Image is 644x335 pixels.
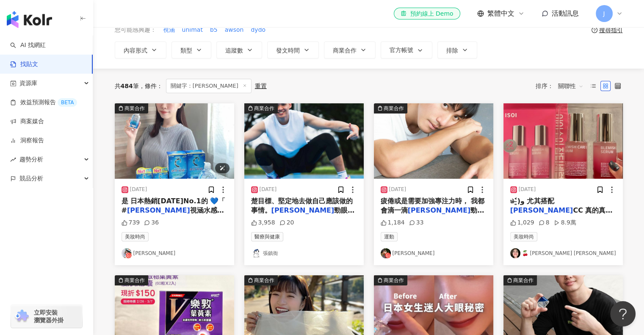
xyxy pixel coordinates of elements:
[210,25,218,35] button: b5
[513,276,533,285] div: 商業合作
[115,103,234,179] img: post-image
[124,276,145,285] div: 商業合作
[510,232,537,241] span: 美妝時尚
[121,83,133,89] span: 484
[384,276,404,285] div: 商業合作
[10,117,44,126] a: 商案媒合
[224,25,244,35] button: awson
[510,248,616,258] a: KOL Avatar🍒 [PERSON_NAME] [PERSON_NAME]
[390,47,413,53] span: 官方帳號
[389,186,406,193] div: [DATE]
[124,47,147,54] span: 內容形式
[124,104,145,113] div: 商業合作
[437,42,477,58] button: 排除
[487,9,514,18] span: 繁體中文
[182,26,203,34] span: unimat
[381,248,486,258] a: KOL Avatar[PERSON_NAME]
[267,42,319,58] button: 發文時間
[254,276,274,285] div: 商業合作
[144,219,159,227] div: 36
[171,42,211,58] button: 類型
[510,197,554,205] span: ͈̀௰˂̶͈́)و 尤其搭配
[251,26,265,34] span: dydo
[180,47,192,54] span: 類型
[34,309,64,324] span: 立即安裝 瀏覽器外掛
[510,219,534,227] div: 1,029
[244,103,364,179] button: 商業合作
[122,197,226,214] span: 是 日本熱銷[DATE]No.1的 💙「 #
[260,186,277,193] div: [DATE]
[510,206,573,214] mark: [PERSON_NAME]
[381,42,432,58] button: 官方帳號
[519,186,536,193] div: [DATE]
[394,8,460,19] a: 預約線上 Demo
[122,248,132,258] img: KOL Avatar
[115,42,166,58] button: 內容形式
[11,305,82,328] a: chrome extension立即安裝 瀏覽器外掛
[127,206,190,214] mark: [PERSON_NAME]
[19,169,43,188] span: 競品分析
[250,25,266,35] button: dydo
[251,232,283,241] span: 醫療與健康
[374,103,493,179] img: post-image
[130,186,147,193] div: [DATE]
[536,79,588,93] div: 排序：
[10,98,77,107] a: 效益預測報告BETA
[408,206,471,214] mark: [PERSON_NAME]
[244,103,364,179] img: post-image
[10,41,46,50] a: searchAI 找網紅
[251,197,353,214] span: 楚目標、堅定地去做自己應該做的事情。
[401,9,453,18] div: 預約線上 Demo
[251,219,275,227] div: 3,958
[122,232,149,241] span: 美妝時尚
[333,47,357,54] span: 商業合作
[10,136,44,145] a: 洞察報告
[381,219,405,227] div: 1,184
[122,248,227,258] a: KOL Avatar[PERSON_NAME]
[251,248,261,258] img: KOL Avatar
[216,42,262,58] button: 追蹤數
[271,206,334,214] mark: [PERSON_NAME]
[279,219,294,227] div: 20
[182,25,203,35] button: unimat
[139,83,163,89] span: 條件 ：
[374,103,493,179] button: 商業合作
[115,103,234,179] button: 商業合作
[115,26,156,34] span: 您可能感興趣：
[115,83,139,89] div: 共 筆
[510,248,520,258] img: KOL Avatar
[255,83,267,89] div: 重置
[210,26,218,34] span: b5
[225,26,244,34] span: awson
[19,150,43,169] span: 趨勢分析
[384,104,404,113] div: 商業合作
[603,9,605,18] span: J
[554,219,576,227] div: 8.9萬
[324,42,376,58] button: 商業合作
[591,27,597,33] span: question-circle
[163,25,175,35] button: 視涵
[122,219,140,227] div: 739
[409,219,424,227] div: 33
[225,47,243,54] span: 追蹤數
[276,47,300,54] span: 發文時間
[381,197,485,214] span: 疲倦或是需要加強專注力時， 我都會滴一滴
[558,79,583,93] span: 關聯性
[381,232,398,241] span: 運動
[166,79,252,93] span: 關鍵字：[PERSON_NAME]
[19,74,37,93] span: 資源庫
[503,103,623,179] img: post-image
[10,60,38,69] a: 找貼文
[14,310,30,323] img: chrome extension
[552,9,579,17] span: 活動訊息
[446,47,458,54] span: 排除
[251,248,357,258] a: KOL Avatar張鎮衙
[610,301,636,327] iframe: Help Scout Beacon - Open
[381,248,391,258] img: KOL Avatar
[7,11,52,28] img: logo
[163,26,175,34] span: 視涵
[10,157,16,163] span: rise
[599,27,623,33] div: 搜尋指引
[254,104,274,113] div: 商業合作
[539,219,550,227] div: 8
